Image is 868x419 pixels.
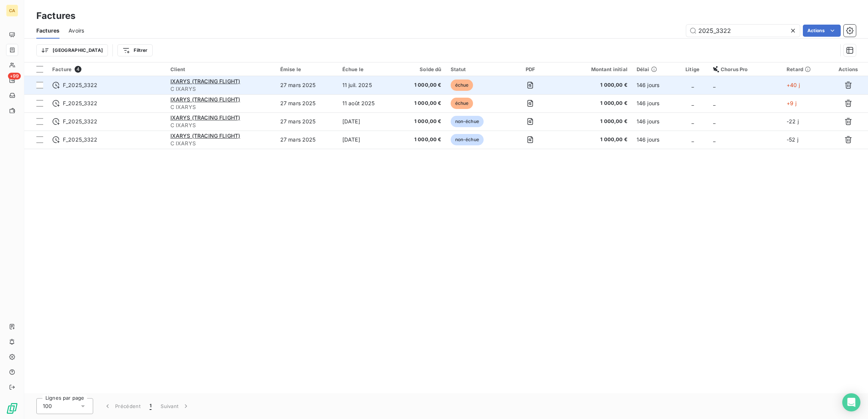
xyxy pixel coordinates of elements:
td: 146 jours [632,112,676,131]
div: Échue le [342,66,391,72]
div: PDF [509,66,551,72]
span: Facture [52,66,72,72]
span: _ [713,100,715,106]
td: 11 juil. 2025 [338,76,396,94]
span: _ [692,100,694,106]
div: Actions [833,66,863,72]
div: Open Intercom Messenger [842,393,860,411]
span: -52 j [787,136,798,143]
td: [DATE] [338,112,396,131]
button: Suivant [156,398,194,414]
div: Montant initial [560,66,628,72]
span: C IXARYS [170,103,271,111]
span: échue [451,79,473,91]
span: IXARYS (TRACING FLIGHT) [170,132,240,139]
span: _ [713,136,715,143]
span: _ [713,118,715,125]
td: 27 mars 2025 [276,112,338,131]
td: [DATE] [338,131,396,149]
td: 27 mars 2025 [276,131,338,149]
span: _ [692,82,694,88]
span: IXARYS (TRACING FLIGHT) [170,78,240,84]
span: _ [692,136,694,143]
div: Client [170,66,271,72]
span: C IXARYS [170,121,271,129]
span: Avoirs [69,27,84,34]
span: _ [713,82,715,88]
div: Statut [451,66,500,72]
td: 27 mars 2025 [276,94,338,112]
span: -22 j [787,118,799,125]
span: 1 000,00 € [560,100,628,107]
span: F_2025_3322 [63,81,98,89]
button: Filtrer [117,44,152,56]
span: IXARYS (TRACING FLIGHT) [170,114,240,121]
span: 1 000,00 € [560,118,628,125]
button: [GEOGRAPHIC_DATA] [36,44,108,56]
span: 1 000,00 € [560,136,628,143]
span: +99 [8,73,21,79]
div: Émise le [280,66,333,72]
div: Retard [787,66,824,72]
span: Factures [36,27,59,34]
div: Délai [637,66,672,72]
td: 146 jours [632,94,676,112]
span: 1 000,00 € [400,136,442,143]
td: 146 jours [632,131,676,149]
span: C IXARYS [170,140,271,147]
span: non-échue [451,116,484,127]
td: 11 août 2025 [338,94,396,112]
span: échue [451,98,473,109]
button: Précédent [99,398,145,414]
span: non-échue [451,134,484,145]
td: 27 mars 2025 [276,76,338,94]
span: 100 [43,402,52,410]
span: 4 [75,66,81,73]
a: +99 [6,74,18,86]
span: F_2025_3322 [63,136,98,143]
td: 146 jours [632,76,676,94]
span: 1 000,00 € [400,118,442,125]
span: F_2025_3322 [63,100,98,107]
button: 1 [145,398,156,414]
span: 1 [150,402,151,410]
input: Rechercher [686,25,800,37]
span: 1 000,00 € [560,81,628,89]
span: F_2025_3322 [63,118,98,125]
span: _ [692,118,694,125]
div: Chorus Pro [713,66,777,72]
span: +40 j [787,82,800,88]
span: C IXARYS [170,85,271,93]
span: 1 000,00 € [400,81,442,89]
img: Logo LeanPay [6,402,18,414]
span: IXARYS (TRACING FLIGHT) [170,96,240,103]
h3: Factures [36,9,75,23]
button: Actions [803,25,841,37]
span: +9 j [787,100,796,106]
div: CA [6,5,18,17]
div: Solde dû [400,66,442,72]
span: 1 000,00 € [400,100,442,107]
div: Litige [681,66,704,72]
